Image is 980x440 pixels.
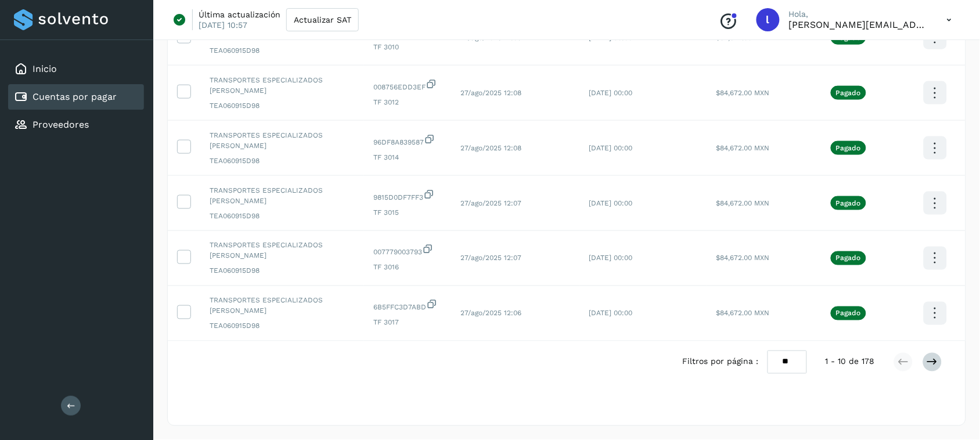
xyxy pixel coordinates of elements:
a: Cuentas por pagar [33,91,117,102]
p: Pagado [836,309,861,318]
p: Última actualización [199,9,280,20]
span: TF 3012 [373,97,442,107]
span: Actualizar SAT [294,16,351,24]
span: [DATE] 00:00 [589,254,632,262]
span: 6B5FFC3D7ABD [373,299,442,313]
span: TF 3015 [373,207,442,218]
span: TF 3010 [373,42,442,52]
span: $84,672.00 MXN [716,199,770,207]
span: [DATE] 00:00 [589,199,632,207]
span: TF 3017 [373,318,442,328]
span: 008756EDD3EF [373,78,442,92]
p: [DATE] 10:57 [199,20,247,30]
div: Cuentas por pagar [8,84,144,110]
span: [DATE] 00:00 [589,89,632,97]
span: TEA060915D98 [210,321,355,331]
p: Pagado [836,144,861,152]
span: 96DF8A839587 [373,134,442,147]
span: TRANSPORTES ESPECIALIZADOS [PERSON_NAME] [210,240,355,261]
span: Filtros por página : [682,356,758,368]
span: TEA060915D98 [210,45,355,56]
span: TRANSPORTES ESPECIALIZADOS [PERSON_NAME] [210,75,355,96]
span: [DATE] 00:00 [589,144,632,152]
a: Proveedores [33,119,89,130]
span: TRANSPORTES ESPECIALIZADOS [PERSON_NAME] [210,130,355,151]
span: TRANSPORTES ESPECIALIZADOS [PERSON_NAME] [210,185,355,206]
span: 27/ago/2025 12:07 [460,254,521,262]
span: $84,672.00 MXN [716,144,770,152]
span: $84,672.00 MXN [716,89,770,97]
span: 007779003793 [373,244,442,258]
span: 27/ago/2025 12:06 [460,309,521,318]
span: 1 - 10 de 178 [826,356,875,368]
div: Inicio [8,56,144,82]
a: Inicio [33,63,57,74]
span: TEA060915D98 [210,100,355,111]
button: Actualizar SAT [286,8,359,31]
div: Proveedores [8,112,144,138]
p: Hola, [789,9,928,19]
span: 27/ago/2025 12:07 [460,199,521,207]
span: TEA060915D98 [210,211,355,221]
p: Pagado [836,199,861,207]
span: TEA060915D98 [210,156,355,166]
span: [DATE] 00:00 [589,309,632,318]
span: TEA060915D98 [210,266,355,276]
span: $84,672.00 MXN [716,309,770,318]
p: Pagado [836,254,861,262]
p: Pagado [836,89,861,97]
span: $84,672.00 MXN [716,254,770,262]
span: 9815D0DF7FF3 [373,189,442,203]
p: laura.cabrera@seacargo.com [789,19,928,30]
span: TRANSPORTES ESPECIALIZADOS [PERSON_NAME] [210,295,355,316]
span: TF 3014 [373,152,442,163]
span: 27/ago/2025 12:08 [460,89,521,97]
span: 27/ago/2025 12:08 [460,144,521,152]
span: TF 3016 [373,262,442,273]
